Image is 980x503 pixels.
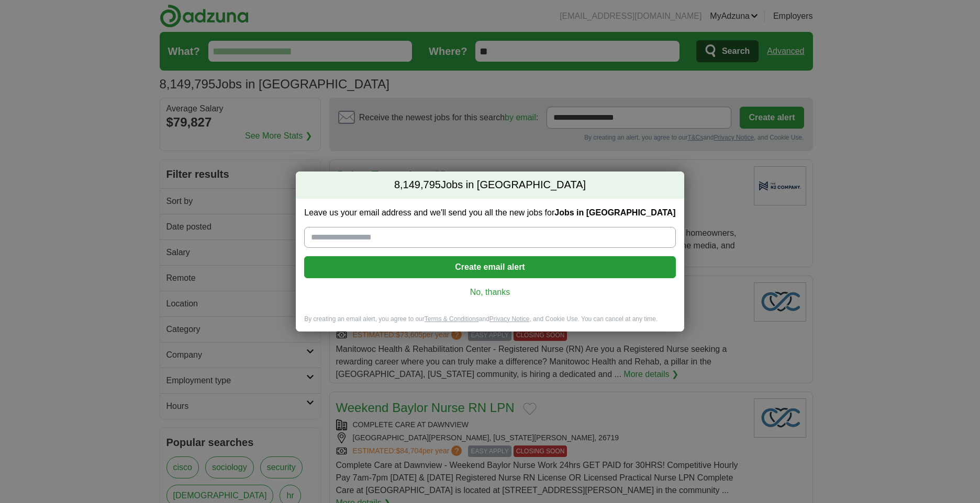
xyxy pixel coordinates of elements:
[489,315,530,323] a: Privacy Notice
[554,208,675,217] strong: Jobs in [GEOGRAPHIC_DATA]
[425,315,479,323] a: Terms & Conditions
[304,207,675,219] label: Leave us your email address and we'll send you all the new jobs for
[313,287,667,298] a: No, thanks
[394,178,441,192] span: 8,149,795
[304,256,675,278] button: Create email alert
[296,315,684,332] div: By creating an email alert, you agree to our and , and Cookie Use. You can cancel at any time.
[296,172,684,199] h2: Jobs in [GEOGRAPHIC_DATA]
